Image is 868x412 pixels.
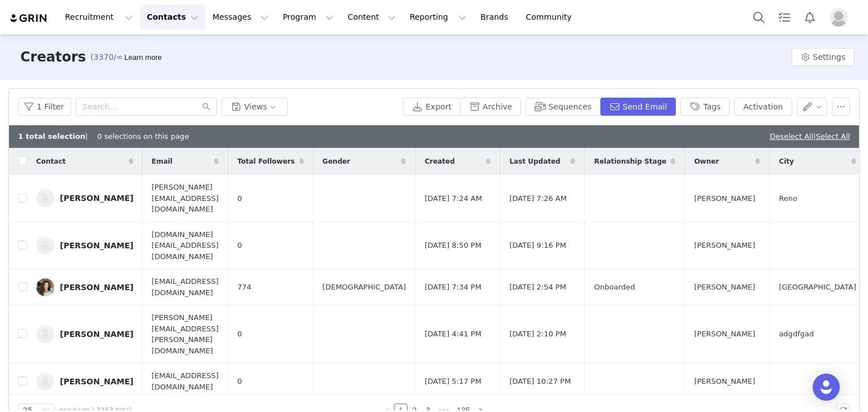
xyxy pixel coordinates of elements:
[237,282,251,293] span: 774
[151,312,219,356] span: [PERSON_NAME][EMAIL_ADDRESS][PERSON_NAME][DOMAIN_NAME]
[151,182,219,215] span: [PERSON_NAME][EMAIL_ADDRESS][DOMAIN_NAME]
[734,98,792,116] button: Activation
[792,48,854,66] button: Settings
[323,282,406,293] span: [DEMOGRAPHIC_DATA]
[18,98,71,116] button: 1 Filter
[509,193,567,204] span: [DATE] 7:26 AM
[60,194,133,203] div: [PERSON_NAME]
[509,156,560,166] span: Last Updated
[772,5,797,30] a: Tasks
[600,98,676,116] button: Send Email
[823,8,859,27] button: Profile
[36,325,133,343] a: [PERSON_NAME]
[526,98,600,116] button: Sequences
[509,376,571,387] span: [DATE] 10:27 PM
[779,282,856,293] span: [GEOGRAPHIC_DATA]
[58,5,140,30] button: Recruitment
[779,328,814,340] span: adgdfgad
[509,240,566,251] span: [DATE] 9:16 PM
[830,8,848,27] img: placeholder-profile.jpg
[594,282,635,293] span: Onboarded
[779,156,793,166] span: City
[36,278,133,296] a: [PERSON_NAME]
[747,5,771,30] button: Search
[424,156,454,166] span: Created
[694,376,755,387] span: [PERSON_NAME]
[694,193,755,204] span: [PERSON_NAME]
[36,156,66,166] span: Contact
[816,132,850,141] a: Select All
[151,370,219,392] span: [EMAIL_ADDRESS][DOMAIN_NAME]
[206,5,275,30] button: Messages
[151,156,172,166] span: Email
[519,5,584,30] a: Community
[694,156,719,166] span: Owner
[424,193,482,204] span: [DATE] 7:24 AM
[202,103,210,111] i: icon: search
[18,131,189,142] div: | 0 selections on this page
[237,193,242,204] span: 0
[90,51,126,63] span: (3370/∞)
[424,282,481,293] span: [DATE] 7:34 PM
[403,5,473,30] button: Reporting
[813,374,840,401] div: Open Intercom Messenger
[151,229,219,262] span: [DOMAIN_NAME][EMAIL_ADDRESS][DOMAIN_NAME]
[122,52,164,63] div: Tooltip anchor
[694,282,755,293] span: [PERSON_NAME]
[403,98,461,116] button: Export
[36,325,54,343] img: 16204a3e-c5ba-494f-add9-3aee2e203b76--s.jpg
[76,98,217,116] input: Search...
[474,5,518,30] a: Brands
[779,193,797,204] span: Reno
[18,132,85,141] b: 1 total selection
[276,5,340,30] button: Program
[424,328,481,340] span: [DATE] 4:41 PM
[140,5,205,30] button: Contacts
[60,330,133,339] div: [PERSON_NAME]
[60,283,133,292] div: [PERSON_NAME]
[424,240,481,251] span: [DATE] 8:50 PM
[341,5,402,30] button: Content
[36,278,54,296] img: 34240618-db7b-42a0-af6b-da80e15905c1.jpg
[594,156,666,166] span: Relationship Stage
[813,132,850,141] span: |
[151,276,219,298] span: [EMAIL_ADDRESS][DOMAIN_NAME]
[36,372,54,391] img: 000d0e60-a2c5-4b02-89ed-aa5d5f82dc72--s.jpg
[694,328,755,340] span: [PERSON_NAME]
[424,376,481,387] span: [DATE] 5:17 PM
[20,47,86,67] h3: Creators
[770,132,813,141] a: Deselect All
[460,98,521,116] button: Archive
[509,282,566,293] span: [DATE] 2:54 PM
[237,240,242,251] span: 0
[9,13,49,24] img: grin logo
[323,156,350,166] span: Gender
[237,156,295,166] span: Total Followers
[36,236,54,255] img: 294fc328-6231-4144-af40-2788e919033d--s.jpg
[797,5,822,30] button: Notifications
[36,189,54,207] img: 7ab6905f-7434-4e7a-a713-9cf4b2f183bf--s.jpg
[60,377,133,386] div: [PERSON_NAME]
[237,376,242,387] span: 0
[680,98,730,116] button: Tags
[509,328,566,340] span: [DATE] 2:10 PM
[694,240,755,251] span: [PERSON_NAME]
[222,98,288,116] button: Views
[60,241,133,250] div: [PERSON_NAME]
[36,236,133,255] a: [PERSON_NAME]
[36,372,133,391] a: [PERSON_NAME]
[36,189,133,207] a: [PERSON_NAME]
[237,328,242,340] span: 0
